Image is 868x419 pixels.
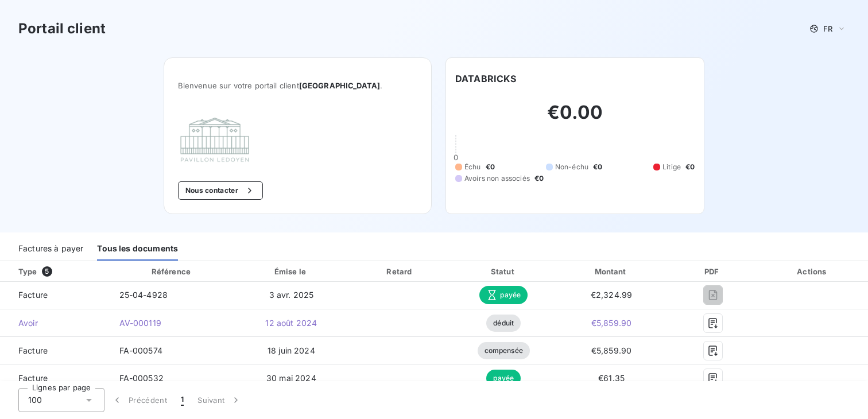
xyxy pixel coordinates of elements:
span: FR [823,24,832,33]
span: Avoirs non associés [464,173,530,184]
span: €5,859.90 [591,346,631,355]
span: 5 [42,266,52,277]
span: €0 [685,162,695,172]
div: Émise le [237,266,346,277]
span: Facture [9,345,101,356]
span: Avoir [9,317,101,329]
div: PDF [671,266,755,277]
div: Factures à payer [18,236,83,261]
span: Non-échu [555,162,588,172]
span: [GEOGRAPHIC_DATA] [299,81,381,90]
div: Montant [557,266,666,277]
span: payée [479,286,528,304]
h3: Portail client [18,18,106,39]
button: Nous contacter [178,181,263,200]
span: 100 [28,394,42,406]
div: Retard [350,266,450,277]
span: 18 juin 2024 [268,346,315,355]
span: 0 [454,153,458,162]
span: FA-000532 [119,373,164,383]
span: Facture [9,289,101,301]
button: Précédent [104,388,174,412]
div: Tous les documents [97,236,178,261]
span: €61.35 [598,373,625,383]
span: 30 mai 2024 [266,373,316,383]
h6: DATABRICKS [455,72,517,86]
span: €5,859.90 [591,318,631,328]
span: FA-000574 [119,346,162,355]
span: compensée [478,342,530,359]
span: Bienvenue sur votre portail client . [178,81,417,90]
h2: €0.00 [455,101,695,135]
span: Facture [9,373,101,384]
button: Suivant [191,388,249,412]
span: Litige [662,162,681,172]
img: Company logo [178,118,251,163]
span: €0 [534,173,544,184]
button: 1 [174,388,191,412]
span: €2,324.99 [591,290,632,300]
div: Statut [455,266,552,277]
span: €0 [593,162,602,172]
span: déduit [486,315,521,332]
div: Actions [760,266,866,277]
span: AV-000119 [119,318,161,328]
div: Référence [152,267,191,276]
span: Échu [464,162,481,172]
span: 1 [181,394,184,406]
span: 3 avr. 2025 [269,290,314,300]
span: payée [486,370,521,387]
span: 12 août 2024 [265,318,317,328]
span: €0 [486,162,495,172]
div: Type [11,266,108,277]
span: 25-04-4928 [119,290,168,300]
